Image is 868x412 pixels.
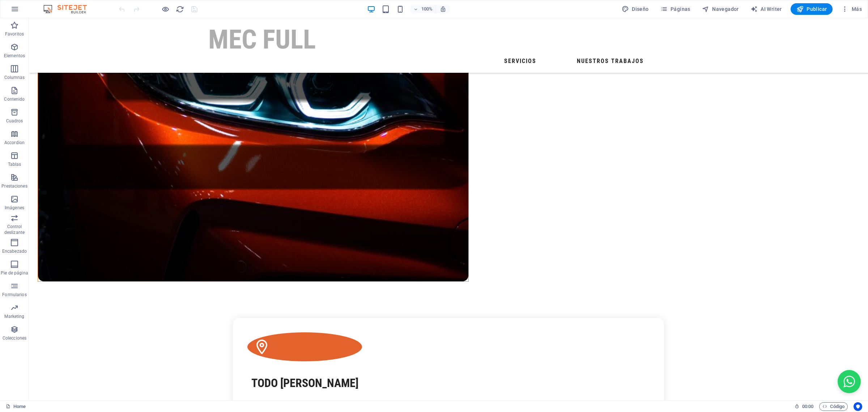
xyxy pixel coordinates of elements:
[838,3,865,15] button: Más
[4,75,25,80] p: Columnas
[176,5,184,13] i: Volver a cargar página
[658,3,693,15] button: Páginas
[660,5,690,13] span: Páginas
[6,118,23,124] p: Cuadros
[807,404,808,409] span: :
[410,5,436,13] button: 100%
[1,183,27,189] p: Prestaciones
[8,161,21,167] p: Tablas
[750,5,782,13] span: AI Writer
[421,5,433,13] h6: 100%
[6,402,26,411] a: Haz clic para cancelar la selección y doble clic para abrir páginas
[3,335,26,341] p: Colecciones
[795,402,814,411] h6: Tiempo de la sesión
[622,5,649,13] span: Diseño
[802,402,813,411] span: 00 00
[841,5,862,13] span: Más
[619,3,652,15] button: Diseño
[161,5,170,13] button: Haz clic para salir del modo de previsualización y seguir editando
[699,3,742,15] button: Navegador
[2,248,27,254] p: Encabezado
[5,205,24,211] p: Imágenes
[809,352,832,375] button: Open chat window
[796,5,827,13] span: Publicar
[819,402,848,411] button: Código
[748,3,785,15] button: AI Writer
[4,53,25,59] p: Elementos
[4,96,25,102] p: Contenido
[4,314,24,319] p: Marketing
[42,5,96,13] img: Editor Logo
[4,140,25,146] p: Accordion
[822,402,844,411] span: Código
[702,5,739,13] span: Navegador
[2,292,26,298] p: Formularios
[440,6,446,12] i: Al redimensionar, ajustar el nivel de zoom automáticamente para ajustarse al dispositivo elegido.
[1,270,28,276] p: Pie de página
[619,3,652,15] div: Diseño (Ctrl+Alt+Y)
[175,5,184,13] button: reload
[854,402,862,411] button: Usercentrics
[5,31,24,37] p: Favoritos
[791,3,833,15] button: Publicar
